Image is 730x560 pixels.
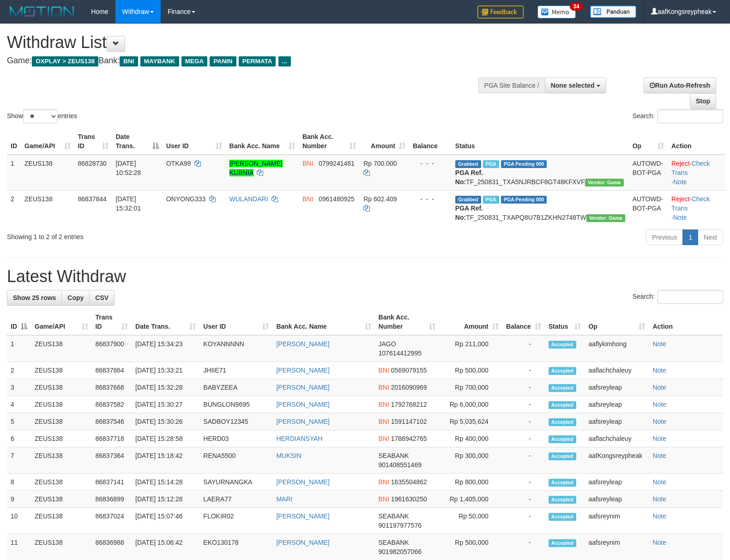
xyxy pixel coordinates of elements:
[92,362,132,379] td: 86837864
[166,195,206,203] span: ONYONG333
[658,109,723,123] input: Search:
[439,335,502,362] td: Rp 211,000
[585,430,649,447] td: aaflachchaleuy
[239,56,276,66] span: PERMATA
[276,340,329,348] a: [PERSON_NAME]
[7,56,477,66] h4: Game: Bank:
[31,474,92,491] td: ZEUS138
[439,508,502,534] td: Rp 50,000
[455,160,481,168] span: Grabbed
[7,362,31,379] td: 2
[32,56,98,66] span: OXPLAY > ZEUS138
[549,479,576,487] span: Accepted
[629,155,668,191] td: AUTOWD-BOT-PGA
[61,290,90,306] a: Copy
[92,491,132,508] td: 86836899
[646,229,683,245] a: Previous
[7,155,21,191] td: 1
[379,435,389,442] span: BNI
[132,491,199,508] td: [DATE] 15:12:28
[668,155,725,191] td: · ·
[483,160,499,168] span: Marked by aafsreyleap
[549,539,576,547] span: Accepted
[671,160,710,176] a: Check Trans
[199,362,272,379] td: JHIIE71
[13,294,56,301] span: Show 25 rows
[502,396,545,413] td: -
[379,340,396,348] span: JAGO
[276,512,329,520] a: [PERSON_NAME]
[585,309,649,335] th: Op: activate to sort column ascending
[199,491,272,508] td: LAERA77
[92,309,132,335] th: Trans ID: activate to sort column ascending
[210,56,236,66] span: PANIN
[379,461,422,469] span: Copy 901408551469 to clipboard
[379,401,389,408] span: BNI
[379,495,389,503] span: BNI
[276,367,329,374] a: [PERSON_NAME]
[31,309,92,335] th: Game/API: activate to sort column ascending
[652,495,666,503] a: Note
[413,194,448,204] div: - - -
[31,362,92,379] td: ZEUS138
[120,56,138,66] span: BNI
[92,474,132,491] td: 86837141
[379,548,422,555] span: Copy 901982057066 to clipboard
[633,290,723,304] label: Search:
[7,290,62,306] a: Show 25 rows
[668,190,725,226] td: · ·
[7,508,31,534] td: 10
[439,413,502,430] td: Rp 5,035,624
[276,435,322,442] a: HERDIANSYAH
[439,491,502,508] td: Rp 1,405,000
[391,401,427,408] span: Copy 1792768212 to clipboard
[502,447,545,474] td: -
[276,495,292,503] a: MARI
[132,413,199,430] td: [DATE] 15:30:26
[537,6,576,18] img: Button%20Memo.svg
[439,430,502,447] td: Rp 400,000
[226,128,299,155] th: Bank Acc. Name: activate to sort column ascending
[502,362,545,379] td: -
[455,205,483,221] b: PGA Ref. No:
[7,109,77,123] label: Show entries
[78,195,107,203] span: 86837844
[652,384,666,391] a: Note
[652,340,666,348] a: Note
[74,128,112,155] th: Trans ID: activate to sort column ascending
[391,478,427,486] span: Copy 1635504862 to clipboard
[439,379,502,396] td: Rp 700,000
[31,379,92,396] td: ZEUS138
[545,78,606,93] button: None selected
[21,190,74,226] td: ZEUS138
[590,6,636,18] img: panduan.png
[360,128,409,155] th: Amount: activate to sort column ascending
[652,512,666,520] a: Note
[629,128,668,155] th: Op: activate to sort column ascending
[501,196,547,204] span: PGA Pending
[7,491,31,508] td: 9
[549,367,576,375] span: Accepted
[652,478,666,486] a: Note
[199,430,272,447] td: HERD03
[439,309,502,335] th: Amount: activate to sort column ascending
[585,335,649,362] td: aaflykimhong
[7,379,31,396] td: 3
[199,379,272,396] td: BABYZEEA
[549,384,576,392] span: Accepted
[652,435,666,442] a: Note
[502,335,545,362] td: -
[652,401,666,408] a: Note
[585,447,649,474] td: aafKongsreypheak
[199,413,272,430] td: SADBOY12345
[199,447,272,474] td: RENA5500
[413,159,448,168] div: - - -
[379,478,389,486] span: BNI
[92,430,132,447] td: 86837718
[21,128,74,155] th: Game/API: activate to sort column ascending
[549,496,576,504] span: Accepted
[439,396,502,413] td: Rp 6,000,000
[7,474,31,491] td: 8
[549,513,576,521] span: Accepted
[391,435,427,442] span: Copy 1788942765 to clipboard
